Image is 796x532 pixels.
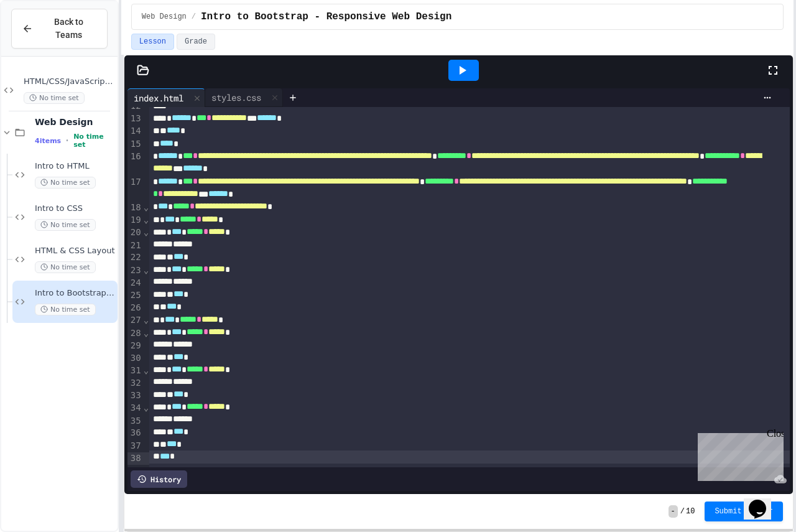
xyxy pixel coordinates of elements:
[66,136,68,146] span: •
[127,264,143,277] div: 23
[35,177,96,189] span: No time set
[35,219,96,231] span: No time set
[35,203,115,214] span: Intro to CSS
[680,506,685,516] span: /
[143,403,149,413] span: Fold line
[715,506,773,516] span: Submit Answer
[205,91,267,104] div: styles.css
[24,77,115,87] span: HTML/CSS/JavaScript Testing
[131,34,174,50] button: Lesson
[127,352,143,365] div: 30
[127,251,143,264] div: 22
[693,428,784,481] iframe: chat widget
[127,88,205,107] div: index.html
[127,226,143,239] div: 20
[127,202,143,214] div: 18
[127,277,143,289] div: 24
[669,505,678,518] span: -
[127,214,143,226] div: 19
[127,100,143,113] div: 12
[127,327,143,340] div: 28
[127,415,143,427] div: 35
[143,265,149,275] span: Fold line
[143,215,149,225] span: Fold line
[127,402,143,414] div: 34
[35,116,115,128] span: Web Design
[127,113,143,125] div: 13
[686,506,695,516] span: 10
[177,34,215,50] button: Grade
[143,202,149,212] span: Fold line
[131,470,187,488] div: History
[744,482,784,520] iframe: chat widget
[127,138,143,151] div: 15
[24,92,85,104] span: No time set
[143,315,149,325] span: Fold line
[127,125,143,138] div: 14
[127,302,143,314] div: 26
[705,502,783,521] button: Submit Answer
[127,240,143,252] div: 21
[127,91,190,105] div: index.html
[127,151,143,176] div: 16
[73,133,115,149] span: No time set
[127,289,143,302] div: 25
[142,12,187,22] span: Web Design
[192,12,196,22] span: /
[127,176,143,202] div: 17
[143,227,149,237] span: Fold line
[205,88,283,107] div: styles.css
[127,314,143,327] div: 27
[127,427,143,439] div: 36
[35,288,115,299] span: Intro to Bootstrap - Responsive Web Design
[127,340,143,352] div: 29
[127,365,143,377] div: 31
[35,261,96,273] span: No time set
[127,452,143,465] div: 38
[127,377,143,390] div: 32
[127,440,143,452] div: 37
[201,9,451,24] span: Intro to Bootstrap - Responsive Web Design
[35,161,115,172] span: Intro to HTML
[40,16,97,42] span: Back to Teams
[127,390,143,402] div: 33
[35,304,96,315] span: No time set
[35,246,115,256] span: HTML & CSS Layout
[143,365,149,375] span: Fold line
[11,9,108,49] button: Back to Teams
[143,328,149,338] span: Fold line
[35,137,61,145] span: 4 items
[5,5,86,79] div: Chat with us now!Close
